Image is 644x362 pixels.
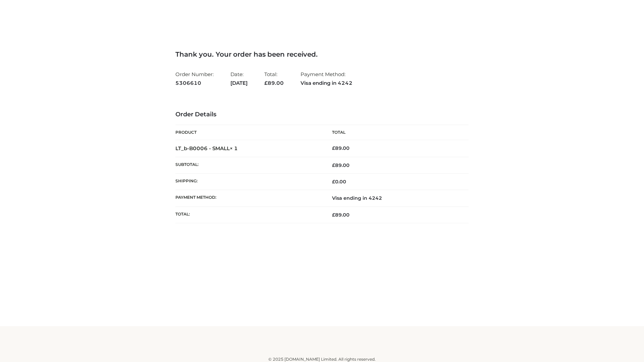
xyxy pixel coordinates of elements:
th: Payment method: [175,190,322,206]
span: £ [264,80,268,86]
th: Total: [175,206,322,223]
bdi: 0.00 [332,179,346,185]
span: £ [332,179,335,185]
th: Total [322,125,469,140]
span: £ [332,145,335,151]
td: Visa ending in 4242 [322,190,469,206]
h3: Thank you. Your order has been received. [175,50,469,58]
th: Subtotal: [175,157,322,173]
span: £ [332,212,335,218]
li: Total: [264,68,284,89]
li: Order Number: [175,68,214,89]
span: 89.00 [264,80,284,86]
li: Payment Method: [301,68,353,89]
strong: [DATE] [230,79,248,87]
span: 89.00 [332,212,350,218]
h3: Order Details [175,111,469,118]
th: Shipping: [175,174,322,190]
bdi: 89.00 [332,145,350,151]
strong: 5306610 [175,79,214,87]
strong: Visa ending in 4242 [301,79,353,87]
li: Date: [230,68,248,89]
strong: × 1 [230,145,238,152]
th: Product [175,125,322,140]
strong: LT_b-B0006 - SMALL [175,145,238,152]
span: £ [332,162,335,168]
span: 89.00 [332,162,350,168]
